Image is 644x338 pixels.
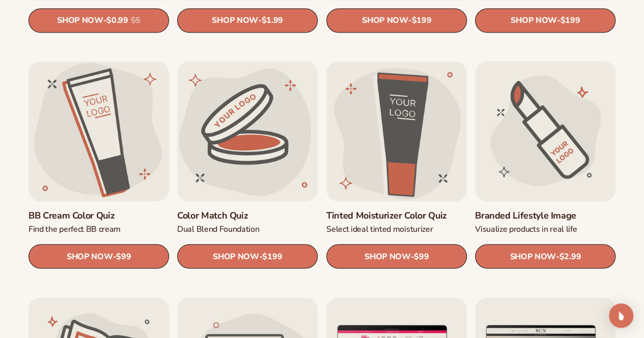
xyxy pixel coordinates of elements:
a: SHOP NOW- $99 [29,244,169,269]
a: SHOP NOW- $199 [326,8,467,33]
span: SHOP NOW [212,16,258,25]
a: SHOP NOW- $199 [177,244,318,269]
a: Branded Lifestyle Image [475,210,615,222]
span: $199 [411,16,431,25]
a: SHOP NOW- $199 [475,8,615,33]
div: Open Intercom Messenger [609,303,633,328]
span: $2.99 [559,252,580,262]
span: SHOP NOW [510,252,555,261]
a: BB Cream Color Quiz [29,210,169,222]
span: $1.99 [262,16,283,25]
span: $0.99 [106,16,128,25]
span: SHOP NOW [57,16,103,25]
a: SHOP NOW- $2.99 [475,244,615,269]
a: SHOP NOW- $99 [326,244,467,269]
span: $199 [263,252,283,262]
span: SHOP NOW [67,252,113,261]
span: $99 [116,252,131,262]
a: Tinted Moisturizer Color Quiz [326,210,467,222]
s: $5 [131,16,141,25]
span: $99 [414,252,429,262]
a: Color Match Quiz [177,210,318,222]
span: SHOP NOW [365,252,410,261]
span: $199 [560,16,580,25]
a: SHOP NOW- $0.99 $5 [29,8,169,33]
span: SHOP NOW [213,252,259,261]
span: SHOP NOW [511,16,556,25]
span: SHOP NOW [362,16,408,25]
a: SHOP NOW- $1.99 [177,8,318,33]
